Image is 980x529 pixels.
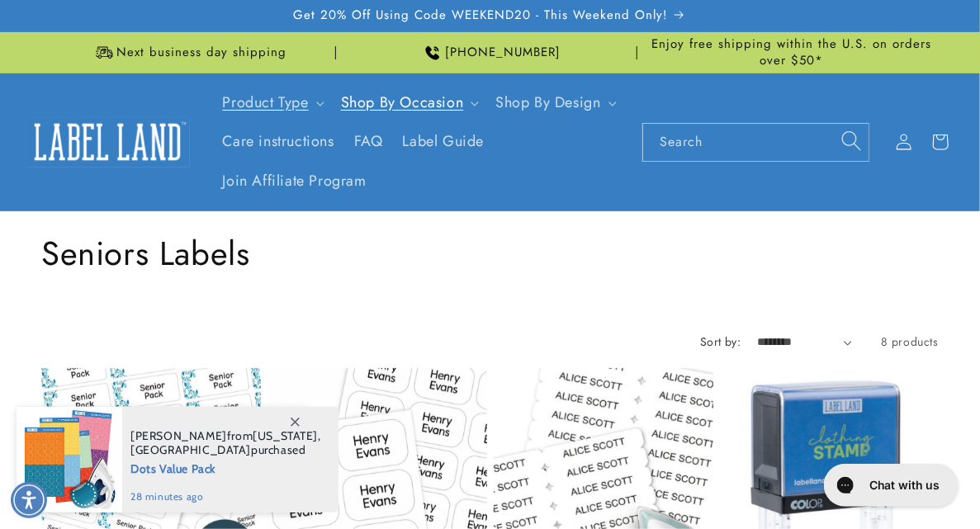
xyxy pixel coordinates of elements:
div: Announcement [343,32,637,73]
span: Enjoy free shipping within the U.S. on orders over $50* [644,36,939,68]
img: Label Land [25,116,190,168]
span: Next business day shipping [117,45,287,61]
summary: Shop By Design [485,83,623,122]
div: Announcement [644,32,939,73]
span: Get 20% Off Using Code WEEKEND20 - This Weekend Only! [293,7,668,24]
span: Dots Value Pack [130,457,321,478]
span: from , purchased [130,429,321,457]
a: Shop By Design [495,92,600,113]
summary: Shop By Occasion [331,83,486,122]
a: Join Affiliate Program [213,162,376,201]
span: 28 minutes ago [130,489,321,504]
span: Join Affiliate Program [223,172,367,191]
h1: Seniors Labels [41,232,939,275]
a: Label Guide [393,122,495,161]
div: Announcement [41,32,336,73]
span: 8 products [881,333,939,350]
span: [PERSON_NAME] [130,428,227,443]
span: [US_STATE] [253,428,318,443]
label: Sort by: [700,333,741,350]
span: [PHONE_NUMBER] [446,45,561,61]
div: Accessibility Menu [11,482,47,518]
summary: Product Type [213,83,331,122]
span: Care instructions [223,132,334,151]
a: Product Type [223,92,309,113]
span: FAQ [354,132,383,151]
a: FAQ [344,122,393,161]
a: Label Land [19,110,196,173]
button: Search [833,123,869,159]
span: Label Guide [403,132,485,151]
span: [GEOGRAPHIC_DATA] [130,442,251,457]
span: Shop By Occasion [341,93,464,112]
a: Care instructions [213,122,344,161]
iframe: Gorgias live chat messenger [816,458,963,512]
